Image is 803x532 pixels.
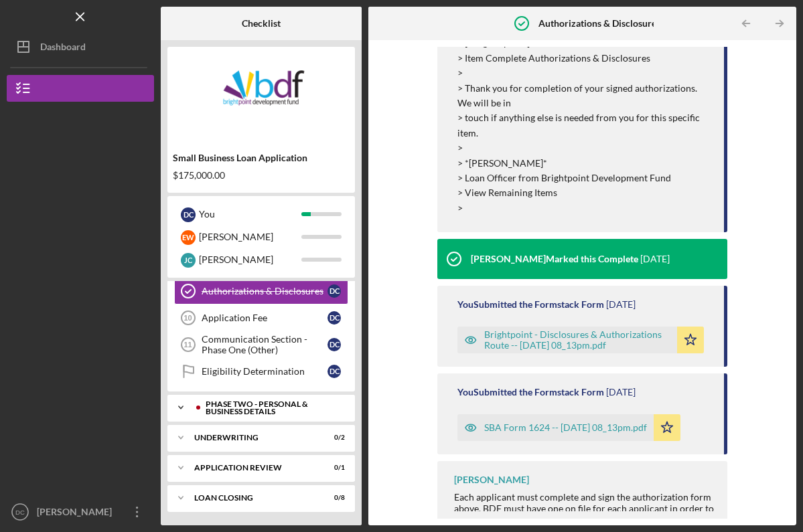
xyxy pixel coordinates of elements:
[181,207,196,222] div: D C
[202,334,327,355] div: Communication Section - Phase One (Other)
[321,464,345,472] div: 0 / 1
[327,311,341,325] div: D C
[184,341,192,349] tspan: 11
[199,203,301,226] div: You
[173,170,350,181] div: $175,000.00
[484,422,647,433] div: SBA Form 1624 -- [DATE] 08_13pm.pdf
[457,299,604,310] div: You Submitted the Formstack Form
[606,387,636,397] time: 2025-10-01 00:13
[484,329,670,351] div: Brightpoint - Disclosures & Authorizations Route -- [DATE] 08_13pm.pdf
[327,338,341,351] div: D C
[184,314,192,322] tspan: 10
[174,331,348,358] a: 11Communication Section - Phase One (Other)DC
[202,286,327,296] div: Authorizations & Disclosures
[174,358,348,385] a: Eligibility DeterminationDC
[454,474,529,485] div: [PERSON_NAME]
[202,313,327,323] div: Application Fee
[321,434,345,442] div: 0 / 2
[327,284,341,298] div: D C
[173,153,350,163] div: Small Business Loan Application
[538,18,660,29] b: Authorizations & Disclosures
[199,248,301,271] div: [PERSON_NAME]
[174,278,348,304] a: Authorizations & DisclosuresDC
[606,299,636,310] time: 2025-10-01 00:13
[457,387,604,397] div: You Submitted the Formstack Form
[457,414,680,441] button: SBA Form 1624 -- [DATE] 08_13pm.pdf
[7,33,154,60] button: Dashboard
[242,18,281,29] b: Checklist
[199,226,301,248] div: [PERSON_NAME]
[174,304,348,331] a: 10Application FeeDC
[321,494,345,502] div: 0 / 8
[167,54,355,134] img: Product logo
[206,400,338,416] div: PHASE TWO - PERSONAL & BUSINESS DETAILS
[457,327,704,353] button: Brightpoint - Disclosures & Authorizations Route -- [DATE] 08_13pm.pdf
[471,254,638,264] div: [PERSON_NAME] Marked this Complete
[202,366,327,377] div: Eligibility Determination
[194,494,311,502] div: Loan Closing
[181,253,196,268] div: J C
[327,365,341,378] div: D C
[640,254,670,264] time: 2025-10-02 14:34
[181,230,196,245] div: E W
[194,434,311,442] div: Underwriting
[194,464,311,472] div: Application Review
[33,499,121,529] div: [PERSON_NAME]
[40,33,86,64] div: Dashboard
[7,499,154,525] button: DC[PERSON_NAME]
[15,509,25,516] text: DC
